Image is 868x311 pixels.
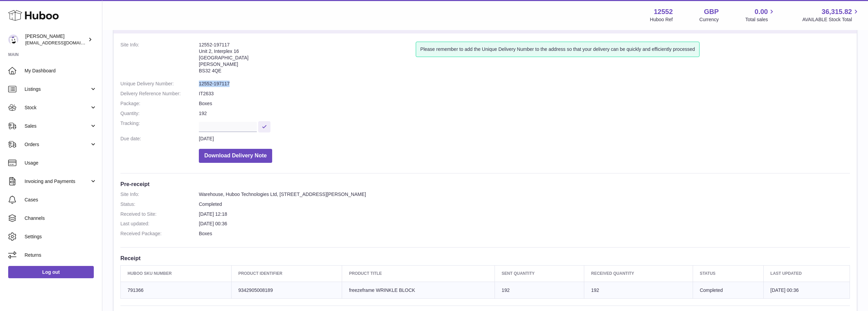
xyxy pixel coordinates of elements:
h3: Pre-receipt [120,180,850,188]
dt: Tracking: [120,120,199,132]
div: Please remember to add the Unique Delivery Number to the address so that your delivery can be qui... [416,42,699,57]
span: Invoicing and Payments [25,178,90,185]
span: 0.00 [755,7,768,16]
th: Sent Quantity [495,266,584,282]
dd: 192 [199,110,850,117]
dd: IT2633 [199,90,850,97]
span: Orders [25,141,90,148]
span: AVAILABLE Stock Total [802,16,860,23]
a: 36,315.82 AVAILABLE Stock Total [802,7,860,23]
dt: Quantity: [120,110,199,117]
span: Stock [25,104,90,111]
td: 791366 [121,282,232,299]
dd: Boxes [199,230,850,237]
a: 0.00 Total sales [745,7,776,23]
td: 9342905008189 [231,282,342,299]
th: Last updated [763,266,850,282]
img: lstamp@selfcare.net.au [8,34,18,45]
dd: Completed [199,201,850,208]
td: [DATE] 00:36 [763,282,850,299]
dd: Boxes [199,100,850,107]
span: Returns [25,252,97,258]
div: Currency [700,16,719,23]
td: 192 [584,282,693,299]
span: Listings [25,86,90,93]
span: Total sales [745,16,776,23]
div: [PERSON_NAME] [25,33,87,46]
span: 36,315.82 [822,7,852,16]
dt: Site Info: [120,191,199,198]
span: [EMAIL_ADDRESS][DOMAIN_NAME] [25,40,100,45]
th: Product title [342,266,495,282]
td: freezeframe WRINKLE BLOCK [342,282,495,299]
h3: Receipt [120,254,850,262]
span: Cases [25,197,97,203]
span: My Dashboard [25,68,97,74]
td: 192 [495,282,584,299]
span: Usage [25,160,97,166]
dt: Site Info: [120,42,199,77]
th: Huboo SKU Number [121,266,232,282]
div: Huboo Ref [650,16,673,23]
dt: Status: [120,201,199,208]
dt: Unique Delivery Number: [120,81,199,87]
th: Received Quantity [584,266,693,282]
dt: Delivery Reference Number: [120,90,199,97]
span: Channels [25,215,97,222]
address: 12552-197117 Unit 2, Interplex 16 [GEOGRAPHIC_DATA] [PERSON_NAME] BS32 4QE [199,42,416,77]
dd: [DATE] [199,136,850,142]
dd: [DATE] 12:18 [199,211,850,217]
th: Status [693,266,763,282]
dt: Package: [120,100,199,107]
dd: 12552-197117 [199,81,850,87]
span: Sales [25,123,90,129]
dt: Last updated: [120,221,199,227]
dt: Received to Site: [120,211,199,217]
dd: Warehouse, Huboo Technologies Ltd, [STREET_ADDRESS][PERSON_NAME] [199,191,850,198]
button: Download Delivery Note [199,149,272,163]
span: Settings [25,234,97,240]
strong: 12552 [654,7,673,16]
a: Log out [8,266,94,278]
td: Completed [693,282,763,299]
strong: GBP [704,7,719,16]
th: Product Identifier [231,266,342,282]
dd: [DATE] 00:36 [199,221,850,227]
dt: Received Package: [120,230,199,237]
dt: Due date: [120,136,199,142]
